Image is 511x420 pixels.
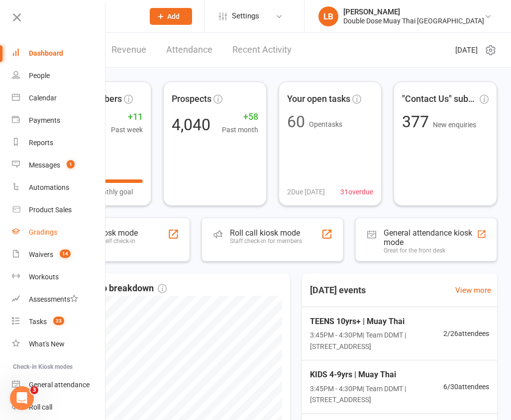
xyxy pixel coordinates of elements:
[56,92,122,106] span: Active members
[443,381,489,392] span: 6 / 30 attendees
[318,6,338,26] div: LB
[287,114,305,130] div: 60
[29,183,69,191] div: Automations
[310,383,443,406] span: 3:45PM - 4:30PM | Team DDMT | [STREET_ADDRESS]
[310,330,443,352] span: 3:45PM - 4:30PM | Team DDMT | [STREET_ADDRESS]
[67,160,75,168] span: 1
[29,273,59,281] div: Workouts
[111,124,143,135] span: Past week
[29,116,60,124] div: Payments
[172,92,211,106] span: Prospects
[310,315,443,328] span: TEENS 10yrs+ | Muay Thai
[12,42,106,65] a: Dashboard
[150,8,192,25] button: Add
[287,92,350,106] span: Your open tasks
[302,281,374,299] h3: [DATE] events
[111,33,146,67] a: Revenue
[12,288,106,311] a: Assessments
[29,318,47,326] div: Tasks
[12,396,106,419] a: Roll call
[76,228,138,238] div: Class kiosk mode
[384,228,477,247] div: General attendance kiosk mode
[402,112,433,131] span: 377
[29,72,50,80] div: People
[29,381,90,389] div: General attendance
[30,386,38,394] span: 3
[111,110,143,124] span: +11
[222,110,258,124] span: +58
[29,94,57,102] div: Calendar
[230,238,302,245] div: Staff check-in for members
[12,154,106,176] a: Messages 1
[53,317,64,325] span: 33
[56,186,133,197] span: 594/570 of monthly goal
[12,65,106,87] a: People
[56,281,167,296] span: Membership breakdown
[172,117,210,133] div: 4,040
[230,228,302,238] div: Roll call kiosk mode
[29,251,53,258] div: Waivers
[222,124,258,135] span: Past month
[29,340,65,348] div: What's New
[433,121,476,129] span: New enquiries
[29,228,57,236] div: Gradings
[12,244,106,266] a: Waivers 14
[340,186,373,197] span: 31 overdue
[29,161,60,169] div: Messages
[12,221,106,244] a: Gradings
[12,132,106,154] a: Reports
[166,33,212,67] a: Attendance
[29,49,63,57] div: Dashboard
[29,403,52,411] div: Roll call
[12,199,106,221] a: Product Sales
[10,386,34,410] iframe: Intercom live chat
[402,92,478,106] span: "Contact Us" submissions
[343,7,484,16] div: [PERSON_NAME]
[12,333,106,355] a: What's New
[232,5,259,27] span: Settings
[12,109,106,132] a: Payments
[443,328,489,339] span: 2 / 26 attendees
[287,186,325,197] span: 2 Due [DATE]
[12,266,106,288] a: Workouts
[232,33,292,67] a: Recent Activity
[29,295,78,303] div: Assessments
[60,250,71,258] span: 14
[12,311,106,333] a: Tasks 33
[455,44,478,56] span: [DATE]
[384,247,477,254] div: Great for the front desk
[310,368,443,381] span: KIDS 4-9yrs | Muay Thai
[29,139,53,147] div: Reports
[12,374,106,396] a: General attendance kiosk mode
[343,16,484,25] div: Double Dose Muay Thai [GEOGRAPHIC_DATA]
[455,284,491,296] a: View more
[76,238,138,245] div: Members self check-in
[167,12,180,20] span: Add
[29,206,72,214] div: Product Sales
[12,176,106,199] a: Automations
[309,120,342,128] span: Open tasks
[12,87,106,109] a: Calendar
